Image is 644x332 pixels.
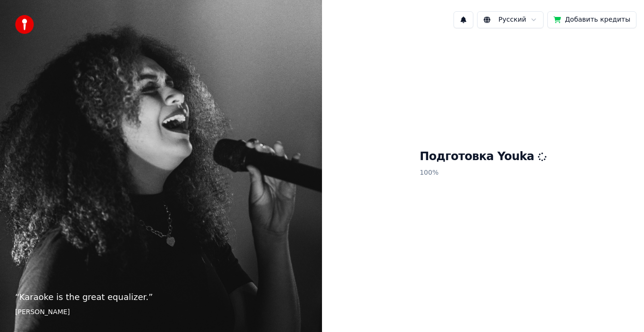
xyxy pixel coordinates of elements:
[15,291,307,304] p: “ Karaoke is the great equalizer. ”
[420,164,546,181] p: 100 %
[15,15,34,34] img: youka
[547,11,636,28] button: Добавить кредиты
[420,149,546,164] h1: Подготовка Youka
[15,308,307,317] footer: [PERSON_NAME]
